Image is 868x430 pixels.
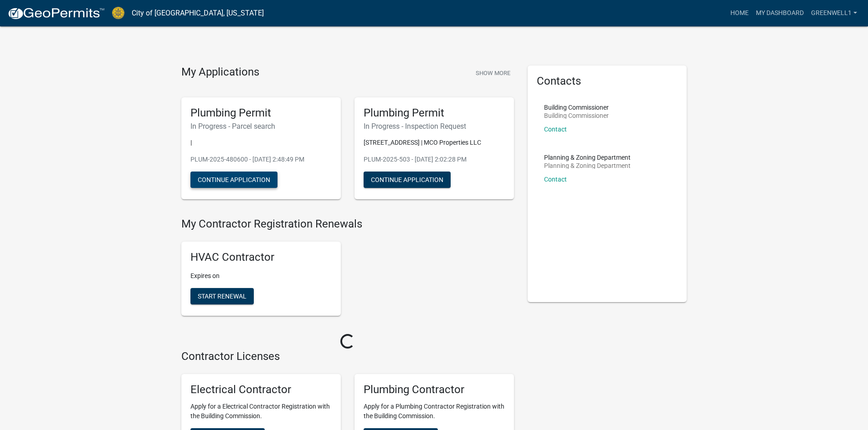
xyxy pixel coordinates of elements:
p: | [190,138,332,147]
a: My Dashboard [752,5,807,22]
h5: Plumbing Contractor [364,383,505,396]
p: Building Commissioner [544,112,609,119]
p: Apply for a Plumbing Contractor Registration with the Building Commission. [364,402,505,421]
h6: In Progress - Inspection Request [364,122,505,131]
h5: Plumbing Permit [190,106,332,120]
a: Contact [544,126,567,133]
h5: Contacts [537,75,678,88]
h5: Electrical Contractor [190,383,332,396]
p: Building Commissioner [544,104,609,111]
button: Start Renewal [190,288,254,304]
h4: My Applications [181,66,259,79]
h6: In Progress - Parcel search [190,122,332,131]
h5: HVAC Contractor [190,251,332,264]
h5: Plumbing Permit [364,106,505,120]
a: Contact [544,176,567,183]
button: Continue Application [190,172,277,188]
p: Expires on [190,271,332,281]
button: Show More [472,66,514,81]
img: City of Jeffersonville, Indiana [112,7,124,19]
span: Start Renewal [198,293,247,300]
h4: My Contractor Registration Renewals [181,218,514,231]
a: Home [727,5,752,22]
p: Planning & Zoning Department [544,162,631,169]
button: Continue Application [364,172,451,188]
a: City of [GEOGRAPHIC_DATA], [US_STATE] [132,5,264,21]
p: Apply for a Electrical Contractor Registration with the Building Commission. [190,402,332,421]
wm-registration-list-section: My Contractor Registration Renewals [181,218,514,323]
p: PLUM-2025-480600 - [DATE] 2:48:49 PM [190,155,332,164]
a: Greenwell1 [807,5,861,22]
p: Planning & Zoning Department [544,154,631,161]
h4: Contractor Licenses [181,350,514,363]
p: [STREET_ADDRESS] | MCO Properties LLC [364,138,505,147]
p: PLUM-2025-503 - [DATE] 2:02:28 PM [364,155,505,164]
